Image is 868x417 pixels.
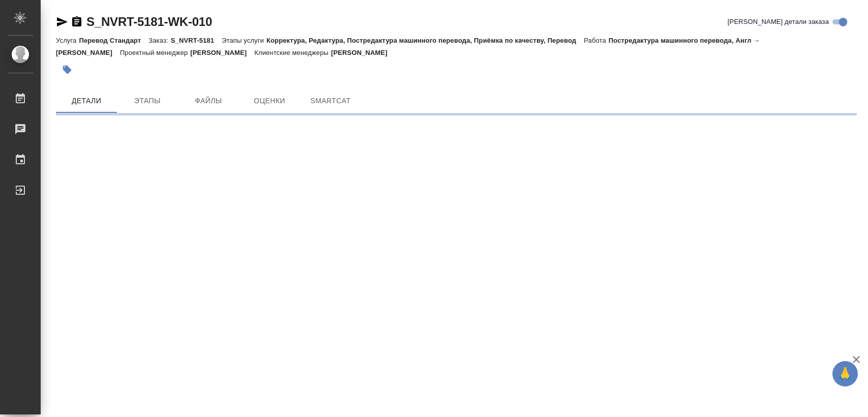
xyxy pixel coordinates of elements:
[171,37,222,44] p: S_NVRT-5181
[331,49,395,56] p: [PERSON_NAME]
[62,95,111,107] span: Детали
[86,15,212,28] a: S_NVRT-5181-WK-010
[836,363,854,384] span: 🙏
[56,37,79,44] p: Услуга
[266,37,584,44] p: Корректура, Редактура, Постредактура машинного перевода, Приёмка по качеству, Перевод
[222,37,266,44] p: Этапы услуги
[190,49,254,56] p: [PERSON_NAME]
[123,95,172,107] span: Этапы
[306,95,355,107] span: SmartCat
[79,37,148,44] p: Перевод Стандарт
[245,95,294,107] span: Оценки
[832,361,858,386] button: 🙏
[71,16,83,28] button: Скопировать ссылку
[148,37,170,44] p: Заказ:
[56,16,68,28] button: Скопировать ссылку для ЯМессенджера
[584,37,609,44] p: Работа
[254,49,331,56] p: Клиентские менеджеры
[184,95,233,107] span: Файлы
[728,17,829,27] span: [PERSON_NAME] детали заказа
[120,49,190,56] p: Проектный менеджер
[56,58,78,81] button: Добавить тэг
